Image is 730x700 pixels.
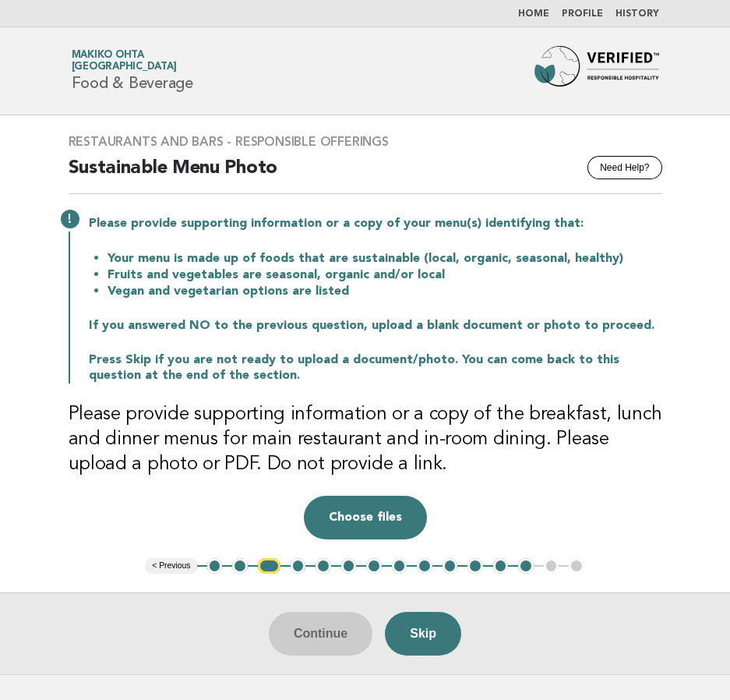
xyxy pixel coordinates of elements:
[232,558,248,574] button: 2
[291,558,306,574] button: 4
[562,9,603,19] a: Profile
[207,558,223,574] button: 1
[316,558,331,574] button: 5
[587,156,661,179] button: Need Help?
[392,558,407,574] button: 8
[72,50,177,72] a: Makiko Ohta[GEOGRAPHIC_DATA]
[69,134,662,150] h3: Restaurants and Bars - Responsible Offerings
[69,402,662,477] h3: Please provide supporting information or a copy of the breakfast, lunch and dinner menus for main...
[443,558,458,574] button: 10
[467,558,483,574] button: 11
[108,267,662,283] li: Fruits and vegetables are seasonal, organic and/or local
[89,352,662,384] p: Press Skip if you are not ready to upload a document/photo. You can come back to this question at...
[72,51,193,91] h1: Food & Beverage
[534,46,659,96] img: Forbes Travel Guide
[258,558,280,574] button: 3
[108,250,662,267] li: Your menu is made up of foods that are sustainable (local, organic, seasonal, healthy)
[304,496,427,539] button: Choose files
[69,156,662,194] h2: Sustainable Menu Photo
[615,9,659,19] a: History
[89,318,662,334] p: If you answered NO to the previous question, upload a blank document or photo to proceed.
[493,558,509,574] button: 12
[385,612,461,656] button: Skip
[341,558,357,574] button: 6
[417,558,432,574] button: 9
[72,62,177,72] span: [GEOGRAPHIC_DATA]
[108,283,662,299] li: Vegan and vegetarian options are listed
[146,558,196,574] button: < Previous
[518,9,549,19] a: Home
[366,558,382,574] button: 7
[518,558,534,574] button: 13
[89,216,662,232] p: Please provide supporting information or a copy of your menu(s) identifying that:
